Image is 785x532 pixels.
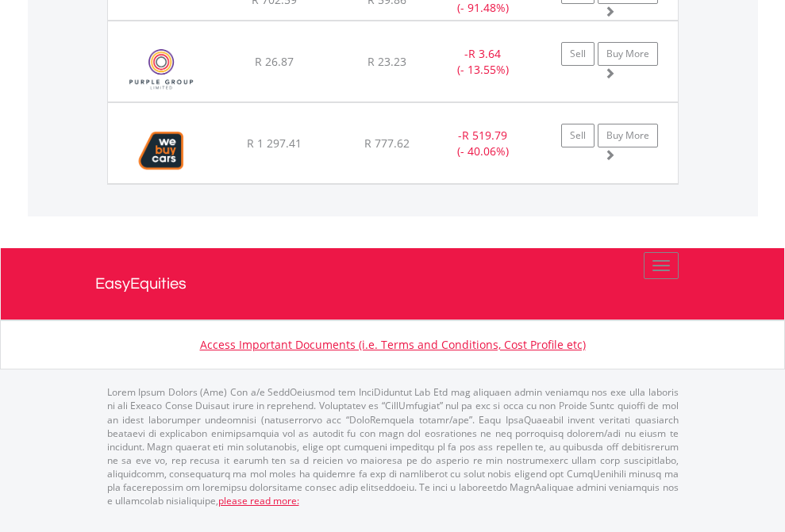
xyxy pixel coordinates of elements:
[200,337,586,352] a: Access Important Documents (i.e. Terms and Conditions, Cost Profile etc)
[462,128,507,143] span: R 519.79
[116,41,207,98] img: EQU.ZA.PPE.png
[95,248,691,320] a: EasyEquities
[433,46,533,78] div: - (- 13.55%)
[561,42,595,66] a: Sell
[107,385,679,507] p: Lorem Ipsum Dolors (Ame) Con a/e SeddOeiusmod tem InciDiduntut Lab Etd mag aliquaen admin veniamq...
[218,494,299,507] a: please read more:
[598,124,658,147] a: Buy More
[598,42,658,66] a: Buy More
[367,54,406,69] span: R 23.23
[561,124,595,147] a: Sell
[255,54,294,69] span: R 26.87
[433,128,533,159] div: - (- 40.06%)
[116,123,207,179] img: EQU.ZA.WBC.png
[247,136,302,151] span: R 1 297.41
[364,136,410,151] span: R 777.62
[468,46,501,61] span: R 3.64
